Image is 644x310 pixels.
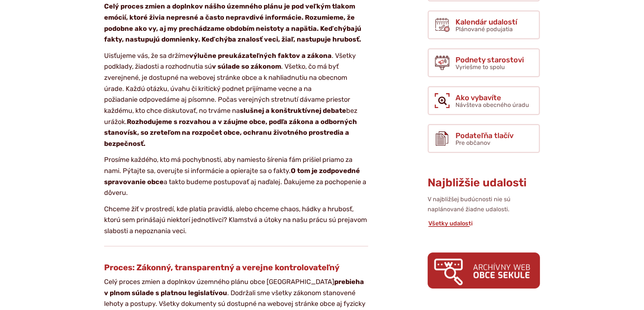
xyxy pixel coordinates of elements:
strong: Rozhodujeme s rozvahou a v záujme obce, podľa zákona a odborných stanovísk, so zreteľom na rozpoč... [104,118,357,148]
a: Kalendár udalostí Plánované podujatia [428,10,540,39]
strong: slušnej a konštruktívnej debate [240,107,346,115]
p: Uisťujeme vás, že sa držíme . Všetky podklady, žiadosti a rozhodnutia sú . Všetko, čo má byť zver... [104,50,368,150]
a: Podateľňa tlačív Pre občanov [428,124,540,153]
p: V najbližšej budúcnosti nie sú naplánované žiadne udalosti. [428,195,540,214]
img: archiv.png [428,252,540,288]
a: Podnety starostovi Vyriešme to spolu [428,48,540,77]
p: Prosíme každého, kto má pochybnosti, aby namiesto šírenia fám prišiel priamo za nami. Pýtajte sa,... [104,154,368,199]
strong: prebieha v plnom súlade s platnou legislatívou [104,278,364,297]
strong: výlučne preukázateľných faktov a zákona [189,52,332,60]
span: Podateľňa tlačív [455,131,513,140]
span: Plánované podujatia [455,26,513,33]
span: Ako vybavíte [455,94,529,102]
strong: O tom je zodpovedné spravovanie obce [104,167,360,186]
span: Vyriešme to spolu [455,63,505,71]
a: Ako vybavíte Návšteva obecného úradu [428,86,540,115]
span: Návšteva obecného úradu [455,101,529,108]
h3: Najbližšie udalosti [428,177,540,189]
strong: v súlade so zákonom [212,62,281,71]
strong: Proces: Zákonný, transparentný a verejne kontrolovateľný [104,262,339,273]
a: Všetky udalosti [428,220,473,227]
p: Chceme žiť v prostredí, kde platia pravidlá, alebo chceme chaos, hádky a hrubosť, ktorú sem priná... [104,204,368,237]
strong: Celý proces zmien a doplnkov nášho územného plánu je pod veľkým tlakom emócií, ktoré živia nepres... [104,2,361,43]
span: Pre občanov [455,139,490,146]
span: Kalendár udalostí [455,18,517,26]
span: Podnety starostovi [455,56,524,64]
